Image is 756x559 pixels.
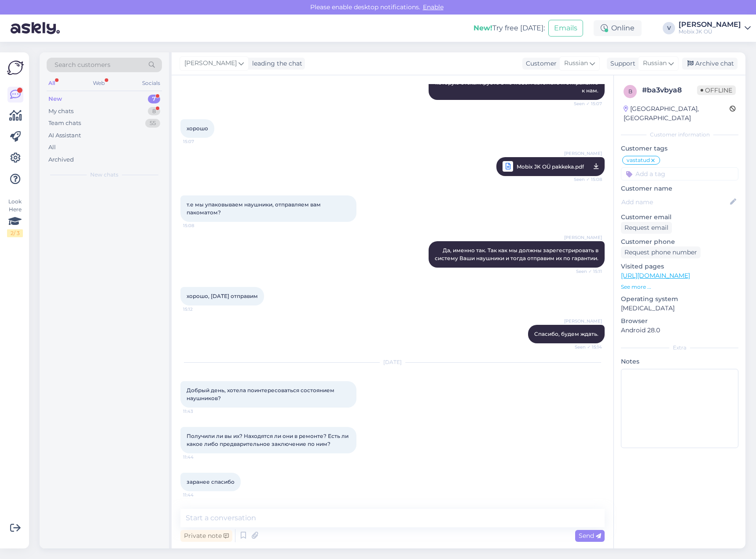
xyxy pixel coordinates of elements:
[621,304,738,313] p: [MEDICAL_DATA]
[48,95,62,103] div: New
[48,107,73,116] div: My chats
[564,59,588,68] span: Russian
[473,24,492,32] b: New!
[569,344,602,350] span: Seen ✓ 15:14
[642,85,697,96] div: # ba3vbya8
[663,22,675,34] div: V
[643,59,667,68] span: Russian
[183,454,216,460] span: 11:44
[140,77,162,89] div: Socials
[679,21,751,35] a: [PERSON_NAME]Mobix JK OÜ
[621,283,738,291] p: See more ...
[621,357,738,366] p: Notes
[534,331,598,337] span: Спасибо, будем ждать.
[621,294,738,304] p: Operating system
[569,100,602,107] span: Seen ✓ 15:07
[91,77,106,89] div: Web
[621,326,738,335] p: Android 28.0
[183,138,216,145] span: 15:07
[522,59,557,68] div: Customer
[496,157,605,176] a: [PERSON_NAME]Mobix JK OÜ pakkeka.pdfSeen ✓ 15:08
[148,107,160,116] div: 8
[187,433,350,447] span: Получили ли вы их? Находятся ли они в ремонте? Есть ли какое либо предварительное заключение по ним?
[187,387,336,401] span: Добрый день, хотела поинтересоваться состоянием наушников?
[187,125,208,132] span: хорошо
[621,184,738,193] p: Customer name
[435,247,600,261] span: Да, именно так. Так как мы должны зарегестрировать в систему Ваши наушники и тогда отправим их по...
[548,20,583,37] button: Emails
[183,492,216,498] span: 11:44
[697,85,736,95] span: Offline
[517,161,584,172] span: Mobix JK OÜ pakkeka.pdf
[90,171,118,179] span: New chats
[145,119,160,128] div: 55
[621,262,738,271] p: Visited pages
[564,234,602,241] span: [PERSON_NAME]
[679,21,741,28] div: [PERSON_NAME]
[180,358,605,366] div: [DATE]
[187,293,258,299] span: хорошо, [DATE] отправим
[187,478,235,485] span: заранее спасибо
[569,268,602,275] span: Seen ✓ 15:11
[473,23,545,33] div: Try free [DATE]:
[7,229,23,237] div: 2 / 3
[621,131,738,139] div: Customer information
[594,20,642,36] div: Online
[621,222,672,234] div: Request email
[47,77,57,89] div: All
[621,197,728,207] input: Add name
[621,167,738,180] input: Add a tag
[183,306,216,313] span: 15:12
[48,155,74,164] div: Archived
[564,150,602,157] span: [PERSON_NAME]
[679,28,741,35] div: Mobix JK OÜ
[564,318,602,324] span: [PERSON_NAME]
[624,104,730,123] div: [GEOGRAPHIC_DATA], [GEOGRAPHIC_DATA]
[48,143,56,152] div: All
[621,316,738,326] p: Browser
[627,158,650,163] span: vastatud
[183,222,216,229] span: 15:08
[48,131,81,140] div: AI Assistant
[621,237,738,246] p: Customer phone
[148,95,160,103] div: 7
[621,213,738,222] p: Customer email
[621,246,701,258] div: Request phone number
[621,272,690,279] a: [URL][DOMAIN_NAME]
[621,344,738,352] div: Extra
[249,59,302,68] div: leading the chat
[682,58,738,70] div: Archive chat
[183,408,216,415] span: 11:43
[180,530,232,542] div: Private note
[579,532,601,540] span: Send
[55,60,110,70] span: Search customers
[48,119,81,128] div: Team chats
[187,201,322,216] span: т.е мы упаковываем наушники, отправляем вам пакоматом?
[420,3,446,11] span: Enable
[607,59,635,68] div: Support
[569,174,602,185] span: Seen ✓ 15:08
[7,59,24,76] img: Askly Logo
[184,59,237,68] span: [PERSON_NAME]
[621,144,738,153] p: Customer tags
[7,198,23,237] div: Look Here
[628,88,632,95] span: b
